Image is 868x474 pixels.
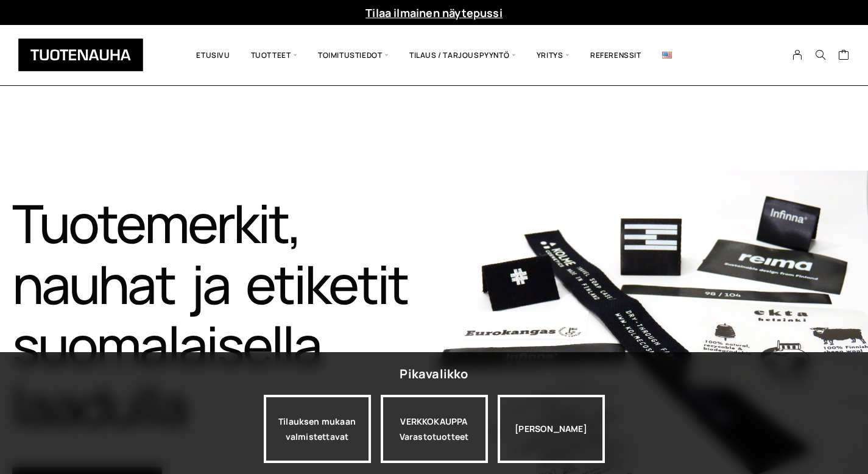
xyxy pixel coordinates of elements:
[308,34,399,76] span: Toimitustiedot
[400,363,468,385] div: Pikavalikko
[786,49,810,60] a: My Account
[809,49,832,60] button: Search
[838,49,850,63] a: Cart
[264,395,371,463] a: Tilauksen mukaan valmistettavat
[399,34,526,76] span: Tilaus / Tarjouspyyntö
[526,34,580,76] span: Yritys
[12,193,434,436] h1: Tuotemerkit, nauhat ja etiketit suomalaisella laadulla​
[365,5,503,20] a: Tilaa ilmainen näytepussi
[241,34,308,76] span: Tuotteet
[381,395,488,463] div: VERKKOKAUPPA Varastotuotteet
[186,34,240,76] a: Etusivu
[18,38,143,71] img: Tuotenauha Oy
[662,52,672,58] img: English
[381,395,488,463] a: VERKKOKAUPPAVarastotuotteet
[498,395,605,463] div: [PERSON_NAME]
[580,34,652,76] a: Referenssit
